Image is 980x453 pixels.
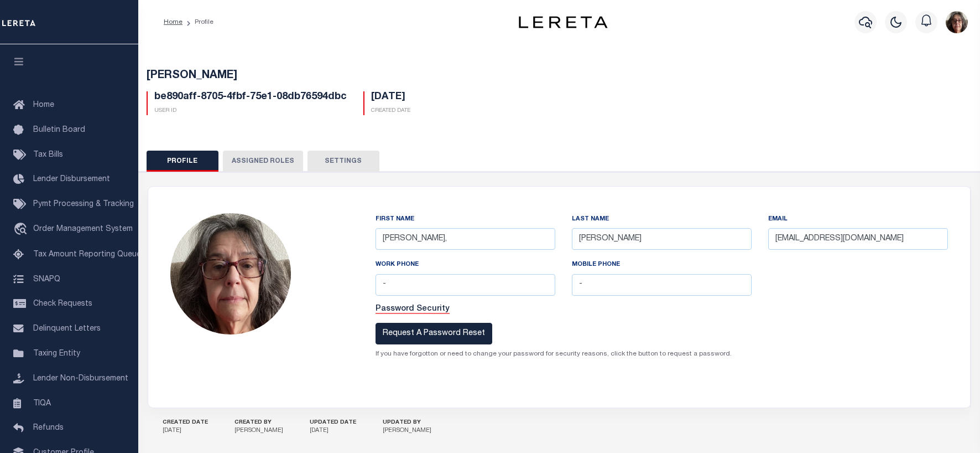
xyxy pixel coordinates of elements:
label: Work Phone [376,260,419,270]
p: User Id [154,107,347,115]
span: Check Requests [33,300,92,308]
span: Lender Disbursement [33,176,110,183]
i: travel_explore [13,223,31,237]
h5: UPDATED BY [383,419,431,426]
span: Order Management System [33,225,133,233]
span: Refunds [33,424,64,432]
p: [DATE] [163,426,208,436]
span: Taxing Entity [33,350,80,358]
li: Profile [183,17,213,27]
p: If you have forgotton or need to change your password for security reasons, click the button to r... [376,349,947,359]
span: Password Security [376,305,450,314]
h5: CREATED BY [234,419,283,426]
h5: UPDATED DATE [310,419,356,426]
button: Assigned Roles [223,151,303,172]
span: TIQA [33,399,51,407]
h5: be890aff-8705-4fbf-75e1-08db76594dbc [154,91,347,104]
a: Home [164,19,183,25]
label: Mobile Phone [572,260,620,270]
span: Home [33,101,54,109]
p: [PERSON_NAME] [234,426,283,436]
span: Tax Amount Reporting Queue [33,251,141,259]
span: Lender Non-Disbursement [33,375,128,383]
span: [PERSON_NAME] [147,70,237,81]
p: [DATE] [310,426,356,436]
p: [PERSON_NAME] [383,426,431,436]
button: Request A Password Reset [376,323,492,344]
button: Profile [147,151,218,172]
span: Bulletin Board [33,126,85,134]
img: logo-dark.svg [519,16,607,28]
h5: [DATE] [371,91,410,104]
label: First Name [376,215,414,224]
p: Created Date [371,107,410,115]
span: Tax Bills [33,151,63,159]
span: Pymt Processing & Tracking [33,200,134,208]
span: Delinquent Letters [33,325,101,333]
label: Email [768,215,788,224]
button: Settings [307,151,379,172]
span: SNAPQ [33,275,60,283]
label: Last Name [572,215,609,224]
h5: CREATED DATE [163,419,208,426]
